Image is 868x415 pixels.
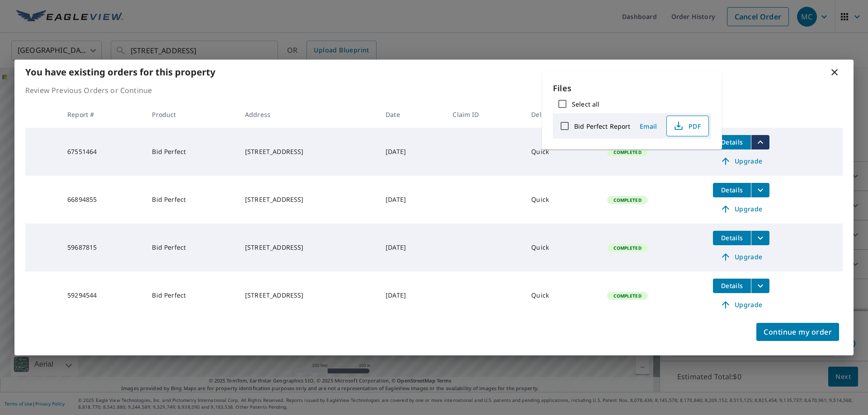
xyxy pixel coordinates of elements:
[145,128,238,176] td: Bid Perfect
[634,119,663,133] button: Email
[713,298,769,312] a: Upgrade
[524,128,600,176] td: Quick
[524,271,600,319] td: Quick
[572,100,599,108] label: Select all
[524,101,600,128] th: Delivery
[145,271,238,319] td: Bid Perfect
[713,231,751,245] button: detailsBtn-59687815
[524,176,600,224] td: Quick
[764,326,832,338] span: Continue my order
[524,224,600,271] td: Quick
[60,128,145,176] td: 67551464
[245,291,371,300] div: [STREET_ADDRESS]
[718,156,764,167] span: Upgrade
[751,231,769,245] button: filesDropdownBtn-59687815
[25,85,843,96] p: Review Previous Orders or Continue
[608,245,646,251] span: Completed
[713,183,751,197] button: detailsBtn-66894855
[378,176,445,224] td: [DATE]
[145,224,238,271] td: Bid Perfect
[751,279,769,293] button: filesDropdownBtn-59294544
[238,101,378,128] th: Address
[608,293,646,299] span: Completed
[378,101,445,128] th: Date
[553,82,711,94] p: Files
[245,243,371,252] div: [STREET_ADDRESS]
[378,271,445,319] td: [DATE]
[718,299,764,310] span: Upgrade
[608,149,646,155] span: Completed
[378,224,445,271] td: [DATE]
[718,204,764,214] span: Upgrade
[713,135,751,149] button: detailsBtn-67551464
[751,183,769,197] button: filesDropdownBtn-66894855
[718,252,764,262] span: Upgrade
[718,186,745,194] span: Details
[60,224,145,271] td: 59687815
[608,197,646,203] span: Completed
[145,176,238,224] td: Bid Perfect
[672,121,701,131] span: PDF
[145,101,238,128] th: Product
[713,250,769,264] a: Upgrade
[718,138,745,146] span: Details
[60,101,145,128] th: Report #
[445,101,524,128] th: Claim ID
[60,176,145,224] td: 66894855
[25,66,215,78] b: You have existing orders for this property
[718,281,745,290] span: Details
[713,202,769,216] a: Upgrade
[574,122,630,131] label: Bid Perfect Report
[713,154,769,168] a: Upgrade
[751,135,769,149] button: filesDropdownBtn-67551464
[245,195,371,204] div: [STREET_ADDRESS]
[245,147,371,156] div: [STREET_ADDRESS]
[378,128,445,176] td: [DATE]
[637,122,659,131] span: Email
[60,271,145,319] td: 59294544
[718,233,745,242] span: Details
[713,279,751,293] button: detailsBtn-59294544
[666,116,709,136] button: PDF
[756,323,839,341] button: Continue my order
